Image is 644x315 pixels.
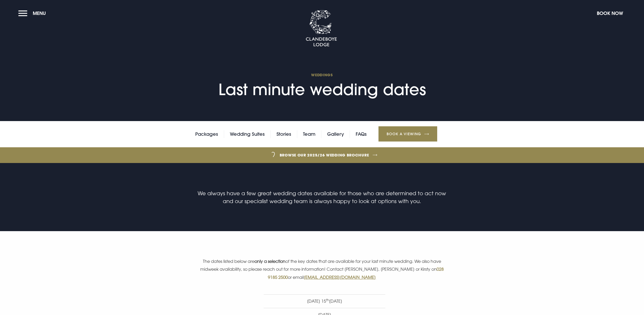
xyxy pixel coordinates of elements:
p: We always have a few great wedding dates available for those who are determined to act now and ou... [197,189,447,205]
a: Packages [195,130,218,138]
a: Stories [277,130,291,138]
a: Book a Viewing [378,126,437,142]
p: The dates listed below are of the key dates that are available for your last minute wedding. We a... [197,257,447,281]
span: Weddings [218,72,426,77]
sup: th [326,298,329,302]
h1: Last minute wedding dates [218,72,426,99]
span: Menu [33,10,46,16]
img: Clandeboye Lodge [306,10,337,47]
a: Wedding Suites [230,130,265,138]
a: FAQs [356,130,367,138]
a: [EMAIL_ADDRESS][DOMAIN_NAME] [304,275,376,280]
a: Gallery [327,130,344,138]
a: 028 9185 2500 [268,267,444,280]
li: [DATE] 15 [DATE] [264,294,385,308]
button: Menu [18,8,48,19]
strong: only a selection [255,259,285,264]
button: Book Now [594,8,626,19]
a: Team [303,130,315,138]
